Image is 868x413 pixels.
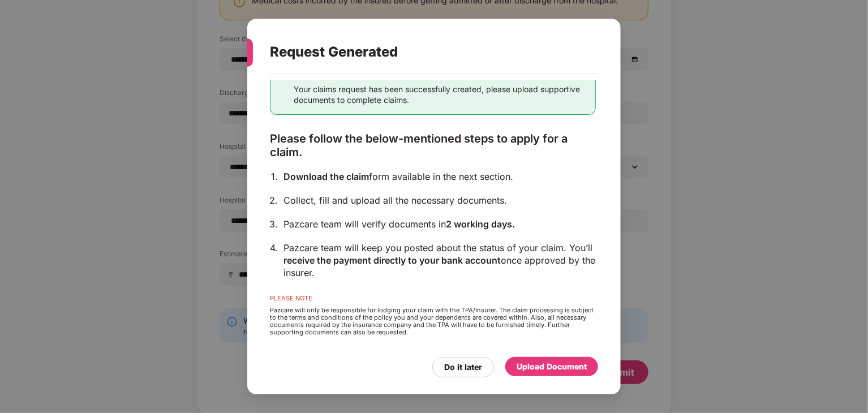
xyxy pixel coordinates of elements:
div: 2. [269,194,278,206]
div: 1. [271,170,278,183]
span: 2 working days. [446,218,515,230]
div: Pazcare team will keep you posted about the status of your claim. You’ll once approved by the ins... [283,242,596,279]
span: receive the payment directly to your bank account [283,255,501,266]
div: PLEASE NOTE [270,295,596,307]
div: form available in the next section. [283,170,596,183]
div: Do it later [444,361,482,373]
div: 4. [270,242,278,254]
span: Download the claim [283,171,369,182]
div: Request Generated [270,30,571,74]
div: Pazcare team will verify documents in [283,218,596,230]
div: 3. [269,218,278,230]
div: Pazcare will only be responsible for lodging your claim with the TPA/Insurer. The claim processin... [270,307,596,336]
div: Upload Document [517,360,587,373]
div: Please follow the below-mentioned steps to apply for a claim. [270,132,596,159]
div: Your claims request has been successfully created, please upload supportive documents to complete... [294,84,586,105]
div: Collect, fill and upload all the necessary documents. [283,194,596,206]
